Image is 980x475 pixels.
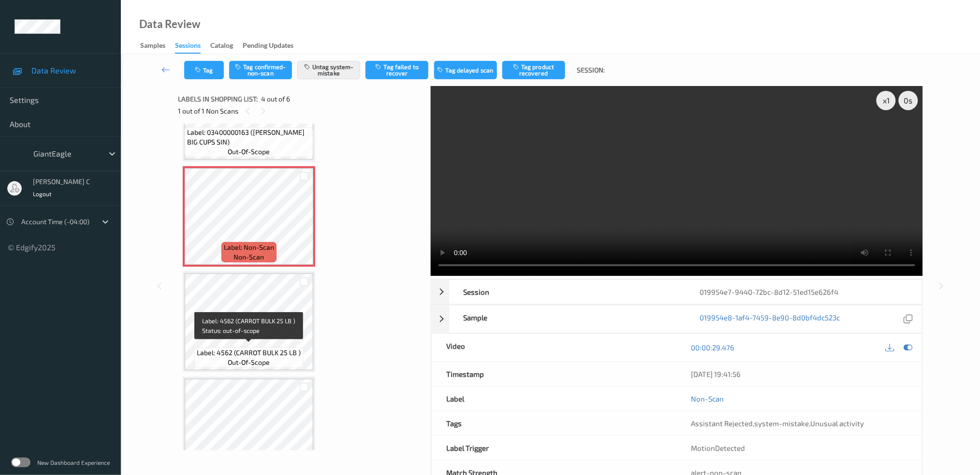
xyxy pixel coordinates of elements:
span: Labels in shopping list: [178,94,258,104]
div: Label Trigger [432,436,677,460]
div: Sample019954e8-1af4-7459-8e90-8d0bf4dc523c [431,305,922,333]
div: Tags [432,411,677,435]
a: Non-Scan [691,394,724,403]
a: Catalog [210,39,243,53]
span: non-scan [234,252,264,262]
span: Label: 03400000163 ([PERSON_NAME] BIG CUPS SIN) [187,128,311,147]
span: system-mistake [755,419,809,428]
span: 4 out of 6 [261,94,290,104]
span: out-of-scope [228,147,270,157]
div: Pending Updates [243,41,293,53]
div: Data Review [139,19,200,29]
div: Session019954e7-9440-72bc-8d12-51ed15e626f4 [431,279,922,304]
a: 019954e8-1af4-7459-8e90-8d0bf4dc523c [700,313,840,326]
span: out-of-scope [228,358,270,367]
button: Tag [184,61,224,79]
div: 019954e7-9440-72bc-8d12-51ed15e626f4 [686,280,922,304]
button: Tag confirmed-non-scan [229,61,292,79]
span: Label: Non-Scan [224,243,274,252]
div: Video [432,334,677,361]
div: 0 s [899,91,918,110]
span: Unusual activity [811,419,864,428]
a: 00:00:29.476 [691,343,735,352]
div: MotionDetected [677,436,922,460]
div: Catalog [210,41,233,53]
span: , , [691,419,864,428]
div: x 1 [877,91,896,110]
div: 1 out of 1 Non Scans [178,105,424,117]
div: [DATE] 19:41:56 [691,369,907,379]
a: Samples [140,39,175,53]
button: Untag system-mistake [297,61,360,79]
div: Samples [140,41,165,53]
span: Label: 4562 (CARROT BULK 25 LB ) [197,348,301,358]
button: Tag failed to recover [366,61,428,79]
button: Tag delayed scan [434,61,497,79]
div: Session [449,280,686,304]
a: Pending Updates [243,39,303,53]
button: Tag product recovered [502,61,565,79]
span: Assistant Rejected [691,419,753,428]
span: Session: [577,65,605,75]
div: Sample [449,305,686,333]
div: Timestamp [432,362,677,386]
div: Sessions [175,41,201,54]
a: Sessions [175,39,210,54]
div: Label [432,387,677,411]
